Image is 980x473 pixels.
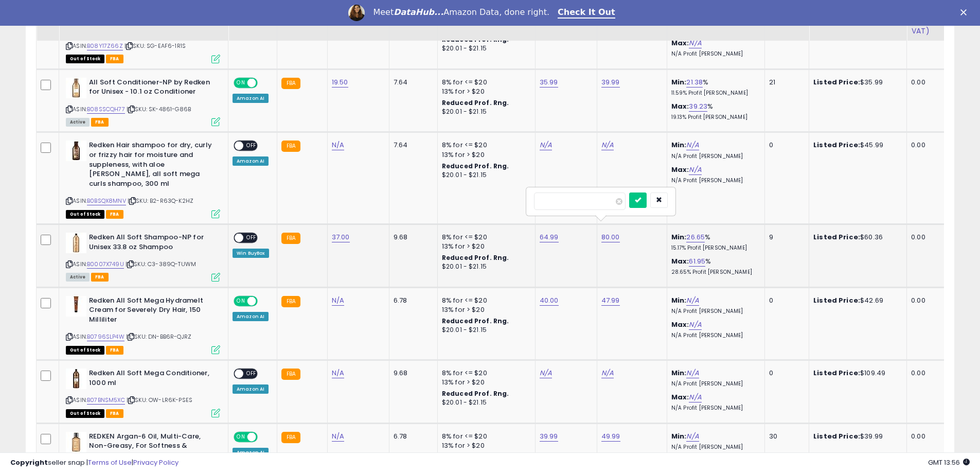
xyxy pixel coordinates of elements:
b: Reduced Prof. Rng. [442,162,509,170]
span: FBA [106,55,123,63]
div: Meet Amazon Data, done right. [373,7,549,17]
small: FBA [281,141,300,152]
p: N/A Profit [PERSON_NAME] [671,308,757,315]
p: N/A Profit [PERSON_NAME] [671,50,757,58]
span: | SKU: DN-BB6R-QJRZ [126,332,191,341]
a: N/A [686,431,699,442]
span: | SKU: C3-389Q-TUWM [126,260,196,268]
b: Reduced Prof. Rng. [442,98,509,107]
div: ASIN: [66,296,220,353]
a: N/A [332,140,344,150]
div: 21 [769,78,801,87]
a: N/A [540,140,552,150]
a: Check It Out [558,7,615,19]
div: 6.78 [394,296,430,305]
b: Max: [671,256,689,266]
b: Min: [671,140,687,150]
p: 11.59% Profit [PERSON_NAME] [671,90,757,97]
div: $109.49 [813,369,899,378]
div: Amazon AI [233,156,269,166]
p: 28.65% Profit [PERSON_NAME] [671,269,757,276]
b: Listed Price: [813,295,860,305]
span: OFF [256,432,273,441]
div: $20.01 - $21.15 [442,108,527,116]
div: $60.36 [813,233,899,242]
div: 13% for > $20 [442,242,527,251]
div: 8% for <= $20 [442,296,527,305]
b: Redken All Soft Shampoo-NP for Unisex 33.8 oz Shampoo [89,233,214,254]
div: $35.99 [813,78,899,87]
a: N/A [332,295,344,306]
div: $20.01 - $21.15 [442,262,527,271]
div: Amazon AI [233,312,269,321]
a: N/A [601,140,614,150]
a: 80.00 [601,232,620,242]
span: FBA [106,409,123,418]
a: B0796SLP4W [87,332,124,341]
img: 31ZhPeYQh6L._SL40_.jpg [66,296,86,317]
p: N/A Profit [PERSON_NAME] [671,177,757,184]
div: 0.00 [911,296,960,305]
b: Min: [671,368,687,378]
a: B08SSCQH77 [87,105,125,114]
span: ON [235,432,247,441]
div: 0 [769,369,801,378]
span: All listings currently available for purchase on Amazon [66,273,90,282]
div: 8% for <= $20 [442,141,527,150]
div: seller snap | | [10,458,179,468]
span: | SKU: SK-4861-G86B [127,105,191,113]
div: 7.64 [394,78,430,87]
b: Redken All Soft Mega Conditioner, 1000 ml [89,369,214,390]
p: N/A Profit [PERSON_NAME] [671,380,757,388]
a: N/A [686,140,699,150]
span: | SKU: OW-LR6K-PSES [127,396,192,404]
div: $45.99 [813,141,899,150]
span: OFF [256,78,273,87]
span: OFF [243,142,260,150]
a: 49.99 [601,431,620,442]
span: | SKU: SG-EAF6-1R1S [124,42,186,50]
b: Listed Price: [813,77,860,87]
a: 40.00 [540,295,559,306]
b: Min: [671,77,687,87]
strong: Copyright [10,458,48,467]
span: All listings that are currently out of stock and unavailable for purchase on Amazon [66,346,104,355]
a: B0007X749U [87,260,124,269]
b: Redken All Soft Mega Hydramelt Cream for Severely Dry Hair, 150 Milliliter [89,296,214,327]
div: Win BuyBox [233,249,269,258]
div: ASIN: [66,78,220,126]
div: Amazon AI [233,94,269,103]
p: N/A Profit [PERSON_NAME] [671,153,757,160]
div: % [671,102,757,121]
b: Max: [671,392,689,402]
b: Max: [671,165,689,174]
div: 13% for > $20 [442,305,527,314]
div: 13% for > $20 [442,150,527,160]
div: Amazon AI [233,384,269,394]
span: FBA [106,346,123,355]
span: FBA [106,210,123,219]
div: ASIN: [66,14,220,62]
a: N/A [332,431,344,442]
a: N/A [540,368,552,378]
small: FBA [281,233,300,244]
a: N/A [332,368,344,378]
div: 0 [769,141,801,150]
b: Min: [671,295,687,305]
span: All listings currently available for purchase on Amazon [66,118,90,127]
b: Redken Hair shampoo for dry, curly or frizzy hair for moisture and suppleness, with aloe [PERSON_... [89,141,214,191]
img: 411mowGNH9L._SL40_.jpg [66,141,86,161]
div: 0.00 [911,432,960,441]
i: DataHub... [394,7,443,17]
b: Listed Price: [813,368,860,378]
b: All Soft Conditioner-NP by Redken for Unisex - 10.1 oz Conditioner [89,78,214,99]
a: 61.95 [689,256,705,267]
div: % [671,78,757,97]
a: N/A [689,392,701,402]
span: ON [235,296,247,305]
p: 19.13% Profit [PERSON_NAME] [671,114,757,121]
b: Listed Price: [813,431,860,441]
span: FBA [91,273,109,282]
div: % [671,257,757,276]
span: 2025-08-18 13:56 GMT [928,458,970,467]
